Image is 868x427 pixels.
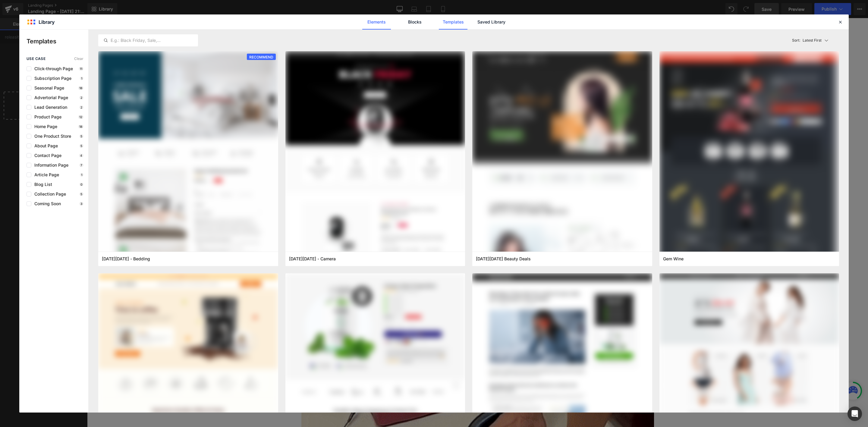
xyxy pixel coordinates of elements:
[792,38,800,42] span: Sort:
[848,407,862,421] div: Open Intercom Messenger
[99,37,198,44] input: E.g.: Black Friday, Sale,...
[79,192,83,196] p: 5
[31,124,57,129] span: Home Page
[79,163,83,167] p: 7
[369,89,412,102] button: Add To Cart
[659,51,839,293] img: 415fe324-69a9-4270-94dc-8478512c9daa.png
[31,86,64,90] span: Seasonal Page
[31,153,61,158] span: Contact Page
[79,144,83,148] p: 5
[365,124,416,137] a: Call To Action
[31,172,59,177] span: Article Page
[477,14,506,30] a: Saved Library
[31,115,61,119] span: Product Page
[790,34,839,46] button: Latest FirstSort:Latest First
[31,105,67,110] span: Lead Generation
[80,173,83,177] p: 1
[31,76,71,81] span: Subscription Page
[366,83,389,89] span: S/. 230.00
[371,127,410,133] span: Call To Action
[472,51,652,293] img: bb39deda-7990-40f7-8e83-51ac06fbe917.png
[79,183,83,186] p: 0
[79,96,83,99] p: 2
[31,192,66,196] span: Collection Page
[31,95,68,100] span: Advertorial Page
[663,256,684,262] span: Gem Wine
[31,143,58,148] span: About Page
[362,14,391,30] a: Elements
[401,14,429,30] a: Blocks
[79,134,83,138] p: 5
[27,37,88,46] p: Templates
[247,54,276,61] span: RECOMMEND
[74,57,83,61] span: Clear
[79,154,83,157] p: 4
[78,115,83,119] p: 12
[803,38,822,43] p: Latest First
[102,256,150,262] span: Cyber Monday - Bedding
[31,134,71,139] span: One Product Store
[439,14,467,30] a: Templates
[339,73,442,80] a: MASAJEADOR DE PIES INFRAROJO
[27,57,46,61] span: use case
[78,86,83,90] p: 18
[31,66,73,71] span: Click-through Page
[79,202,83,206] p: 3
[31,163,68,168] span: Information Page
[374,93,406,98] span: Add To Cart
[476,256,531,262] span: Black Friday Beauty Deals
[289,256,336,262] span: Black Friday - Camera
[78,125,83,128] p: 18
[31,201,61,206] span: Coming Soon
[79,67,83,71] p: 11
[79,105,83,109] p: 2
[31,182,52,187] span: Blog List
[392,82,415,89] span: S/. 149.00
[80,77,83,80] p: 1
